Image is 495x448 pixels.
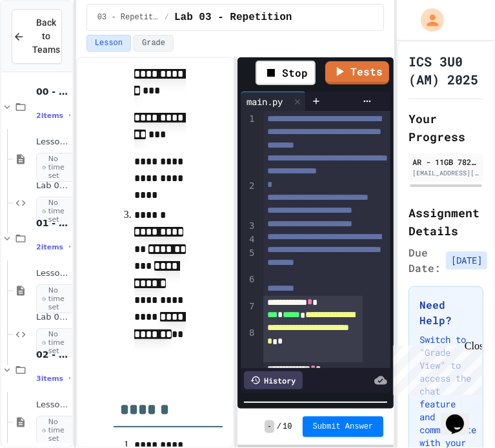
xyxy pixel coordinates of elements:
[36,328,74,358] span: No time set
[36,153,74,182] span: No time set
[32,16,60,57] span: Back to Teams
[5,5,89,82] div: Chat with us now!Close
[409,204,483,240] h2: Assignment Details
[165,12,169,23] span: /
[36,284,74,314] span: No time set
[36,112,63,120] span: 2 items
[241,300,257,327] div: 7
[36,86,70,97] span: 00 - Introduction
[283,422,292,432] span: 10
[36,400,70,411] span: Lesson 02 - Conditional Statements (if)
[36,137,70,148] span: Lesson 00 - Introduction
[441,396,482,435] iframe: chat widget
[241,327,257,394] div: 8
[407,5,447,35] div: My Account
[256,61,316,85] div: Stop
[325,61,389,84] a: Tests
[241,95,290,108] div: main.py
[86,35,131,52] button: Lesson
[412,156,480,168] div: AR - 11GB 782630 [PERSON_NAME] SS
[241,273,257,300] div: 6
[36,312,70,323] span: Lab 01 - Basics
[68,242,71,252] span: •
[277,422,281,432] span: /
[241,180,257,220] div: 2
[241,220,257,233] div: 3
[36,180,70,191] span: Lab 00 - Introduction
[36,268,70,279] span: Lesson 01 - Basics
[409,52,483,88] h1: ICS 3U0 (AM) 2025
[409,110,483,146] h2: Your Progress
[36,416,74,445] span: No time set
[36,197,74,226] span: No time set
[174,10,292,25] span: Lab 03 - Repetition
[36,375,63,383] span: 3 items
[446,251,487,269] span: [DATE]
[68,373,71,384] span: •
[265,420,274,433] span: -
[388,340,482,395] iframe: chat widget
[313,422,374,432] span: Submit Answer
[36,217,70,229] span: 01 - Basics
[241,113,257,180] div: 1
[241,233,257,247] div: 4
[68,110,71,121] span: •
[419,297,472,328] h3: Need Help?
[409,245,441,276] span: Due Date:
[97,12,159,23] span: 03 - Repetition (while and for)
[134,35,174,52] button: Grade
[36,349,70,360] span: 02 - Conditional Statements (if)
[36,243,63,251] span: 2 items
[412,168,480,178] div: [EMAIL_ADDRESS][DOMAIN_NAME]
[241,247,257,274] div: 5
[244,371,303,389] div: History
